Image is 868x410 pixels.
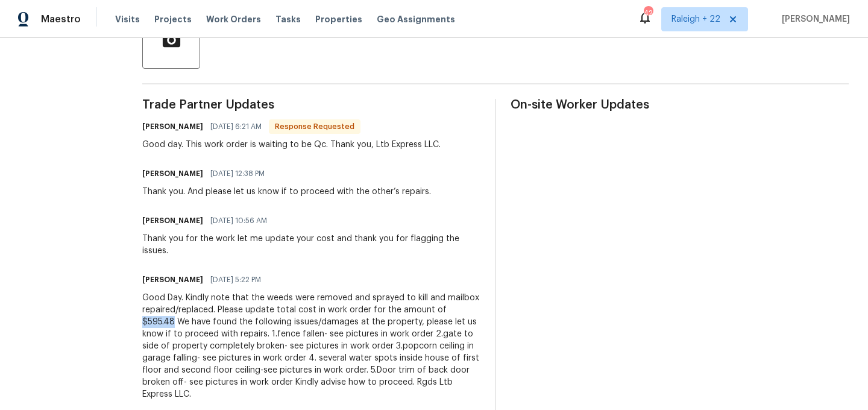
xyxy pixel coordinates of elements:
[142,215,203,227] h6: [PERSON_NAME]
[315,13,362,25] span: Properties
[210,121,262,133] span: [DATE] 6:21 AM
[142,233,480,257] div: Thank you for the work let me update your cost and thank you for flagging the issues.
[115,13,140,25] span: Visits
[210,274,261,286] span: [DATE] 5:22 PM
[206,13,261,25] span: Work Orders
[41,13,81,25] span: Maestro
[142,186,431,198] div: Thank you. And please let us know if to proceed with the other’s repairs.
[142,274,203,286] h6: [PERSON_NAME]
[210,168,265,180] span: [DATE] 12:38 PM
[142,121,203,133] h6: [PERSON_NAME]
[142,139,441,151] div: Good day. This work order is waiting to be Qc. Thank you, Ltb Express LLC.
[154,13,192,25] span: Projects
[777,13,850,25] span: [PERSON_NAME]
[210,215,267,227] span: [DATE] 10:56 AM
[275,15,301,24] span: Tasks
[511,99,849,111] span: On-site Worker Updates
[377,13,455,25] span: Geo Assignments
[671,13,720,25] span: Raleigh + 22
[142,292,480,400] div: Good Day. Kindly note that the weeds were removed and sprayed to kill and mailbox repaired/replac...
[644,7,652,19] div: 423
[142,168,203,180] h6: [PERSON_NAME]
[270,121,359,133] span: Response Requested
[142,99,480,111] span: Trade Partner Updates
